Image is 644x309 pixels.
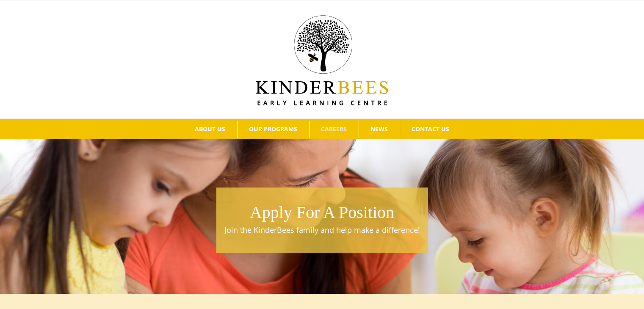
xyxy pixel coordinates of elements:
[310,121,359,138] a: CAREERS
[238,121,309,138] a: OUR PROGRAMS
[221,201,424,224] h1: Apply For A Position
[359,121,400,138] a: NEWS
[370,126,388,132] span: NEWS
[249,126,297,132] span: OUR PROGRAMS
[183,121,237,138] a: ABOUT US
[412,126,449,132] span: CONTACT US
[256,15,388,105] img: Kinder Bees Logo
[221,224,424,236] p: Join the KinderBees family and help make a difference!
[13,119,631,139] nav: Main Menu
[195,126,225,132] span: ABOUT US
[400,121,461,138] a: CONTACT US
[321,126,347,132] span: CAREERS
